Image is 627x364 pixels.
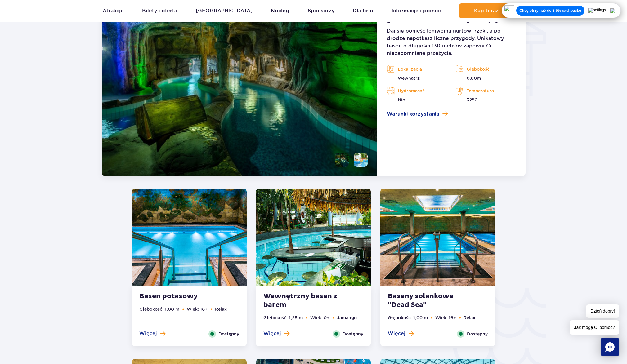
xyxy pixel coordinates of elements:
strong: Baseny solankowe "Dead Sea" [388,292,463,309]
button: Więcej [263,330,289,337]
li: Wiek: 16+ [187,306,208,313]
span: Kup teraz [474,8,499,14]
button: Kup teraz [459,3,524,18]
li: Wiek: 16+ [435,314,456,321]
li: Głębokość: 1,00 m [139,306,179,313]
span: Więcej [388,330,405,337]
span: Dzień dobry! [586,304,619,318]
span: Dostępny [343,331,363,337]
a: Sponsorzy [308,3,334,18]
p: 0,80m [456,75,515,81]
button: Więcej [388,330,414,337]
span: Więcej [263,330,281,337]
a: Bilety i oferta [142,3,177,18]
div: Chat [601,338,619,356]
li: Relax [215,306,227,313]
li: Głębokość: 1,25 m [263,314,303,321]
p: Głębokość [456,64,515,74]
img: Potassium Pool [132,189,247,286]
a: Warunki korzystania [387,110,515,118]
li: Jamango [337,314,357,321]
span: Jak mogę Ci pomóc? [570,320,619,335]
a: Dla firm [353,3,373,18]
a: [GEOGRAPHIC_DATA] [196,3,253,18]
li: Relax [464,314,475,321]
span: Dostępny [218,331,239,337]
p: 32 C [456,97,515,103]
img: Baseny solankowe [380,189,495,286]
img: Mamba rzeka przygód [102,2,377,176]
p: Daj się ponieść leniwemu nurtowi rzeki, a po drodze napotkasz liczne przygody. Unikatowy basen o ... [387,27,515,57]
p: Hydromasaż [387,86,446,95]
span: Dostępny [467,331,488,337]
sup: o [472,97,474,101]
li: Głębokość: 1,00 m [388,314,428,321]
span: Więcej [139,330,157,337]
button: Więcej [139,330,165,337]
img: Pool with bar [256,189,371,286]
a: Nocleg [271,3,289,18]
p: Lokalizacja [387,64,446,74]
a: Informacje i pomoc [392,3,441,18]
p: Temperatura [456,86,515,95]
p: Wewnątrz [387,75,446,81]
a: Atrakcje [103,3,124,18]
span: Warunki korzystania [387,110,439,118]
li: Wiek: 0+ [310,314,329,321]
strong: Wewnętrzny basen z barem [263,292,338,309]
p: Nie [387,97,446,103]
strong: Basen potasowy [139,292,214,301]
